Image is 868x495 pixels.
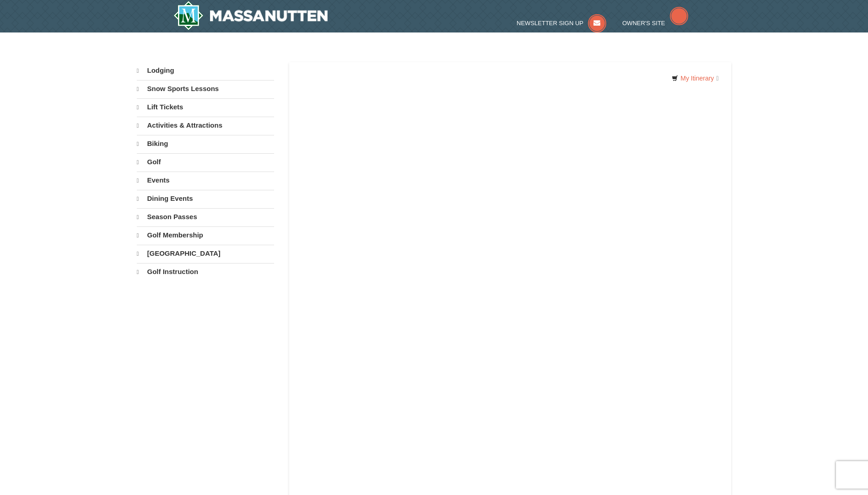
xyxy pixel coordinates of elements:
a: Lift Tickets [137,98,274,116]
span: Newsletter Sign Up [517,20,583,27]
a: Owner's Site [622,20,688,27]
a: My Itinerary [666,71,724,85]
a: [GEOGRAPHIC_DATA] [137,245,274,262]
a: Newsletter Sign Up [517,20,606,27]
a: Snow Sports Lessons [137,80,274,97]
a: Golf Instruction [137,263,274,280]
a: Season Passes [137,208,274,226]
a: Massanutten Resort [173,1,328,30]
img: Massanutten Resort Logo [173,1,328,30]
a: Dining Events [137,190,274,207]
a: Biking [137,135,274,152]
a: Golf [137,153,274,171]
a: Golf Membership [137,226,274,244]
a: Events [137,172,274,189]
span: Owner's Site [622,20,665,27]
a: Lodging [137,62,274,79]
a: Activities & Attractions [137,117,274,134]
